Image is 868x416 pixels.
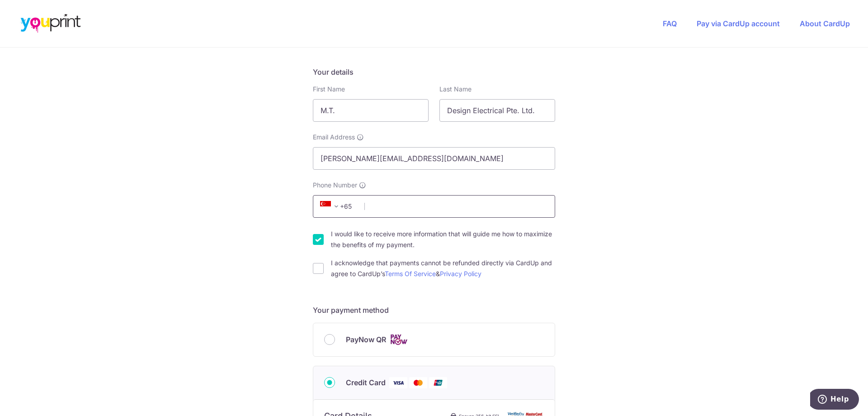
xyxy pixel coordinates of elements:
a: Privacy Policy [440,270,481,277]
h5: Your payment method [313,305,555,316]
iframe: Opens a widget where you can find more information [810,389,859,411]
label: I would like to receive more information that will guide me how to maximize the benefits of my pa... [331,229,555,250]
div: Credit Card Visa Mastercard Union Pay [324,377,544,388]
a: Terms Of Service [385,270,436,277]
label: First Name [313,85,345,94]
span: Credit Card [346,377,386,388]
img: Cards logo [390,334,408,345]
a: FAQ [663,19,677,28]
div: PayNow QR Cards logo [324,334,544,345]
img: Mastercard [409,377,427,388]
h5: Your details [313,67,555,77]
a: About CardUp [800,19,850,28]
span: +65 [317,201,358,212]
img: Visa [389,377,407,388]
span: Email Address [313,133,355,142]
a: Pay via CardUp account [697,19,780,28]
label: Last Name [439,85,472,94]
span: PayNow QR [346,334,386,345]
img: Union Pay [429,377,447,388]
span: +65 [320,201,342,212]
input: First name [313,99,429,122]
input: Last name [439,99,555,122]
span: Phone Number [313,181,357,190]
input: Email address [313,147,555,170]
label: I acknowledge that payments cannot be refunded directly via CardUp and agree to CardUp’s & [331,258,555,279]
